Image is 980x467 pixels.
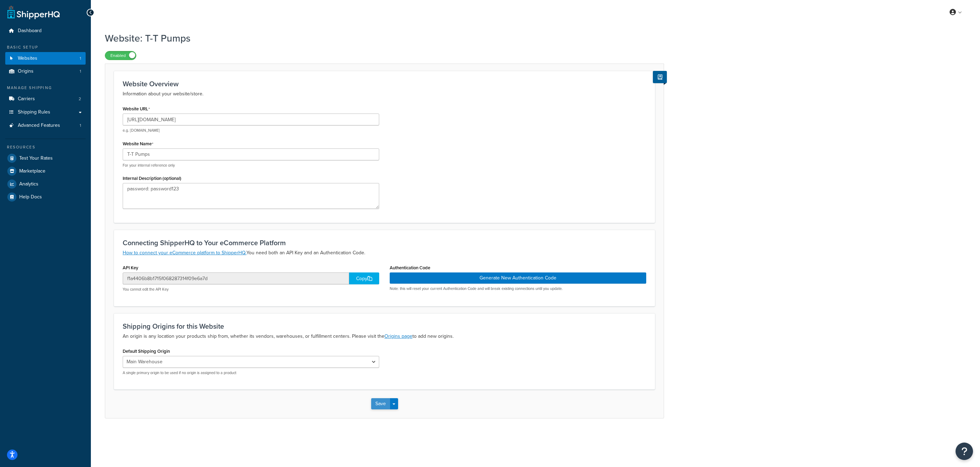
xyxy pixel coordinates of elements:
label: API Key [123,265,138,270]
span: 1 [80,56,81,61]
a: Shipping Rules [5,106,86,119]
span: Carriers [18,96,35,102]
a: Test Your Rates [5,152,86,165]
label: Authentication Code [390,265,430,270]
a: Analytics [5,178,86,190]
p: e.g. [DOMAIN_NAME] [123,128,379,133]
span: 2 [79,96,81,102]
button: Generate New Authentication Code [390,272,646,284]
li: Carriers [5,93,86,105]
a: Origins page [384,333,412,340]
a: Marketplace [5,165,86,177]
h3: Connecting ShipperHQ to Your eCommerce Platform [123,239,646,247]
label: Website URL [123,106,150,112]
a: Carriers2 [5,93,86,105]
div: Resources [5,144,86,150]
button: Open Resource Center [956,443,973,460]
textarea: password: password123 [123,183,379,209]
button: Save [371,398,390,409]
span: Analytics [19,181,38,187]
p: Note: this will reset your current Authentication Code and will break existing connections until ... [390,286,646,291]
p: Information about your website/store. [123,90,646,98]
div: Copy [349,272,379,284]
div: Basic Setup [5,44,86,50]
button: Show Help Docs [653,71,667,83]
a: Advanced Features1 [5,119,86,132]
p: An origin is any location your products ship from, whether its vendors, warehouses, or fulfillmen... [123,332,646,341]
span: Dashboard [18,28,42,34]
span: Marketplace [19,168,45,174]
p: You need both an API Key and an Authentication Code. [123,249,646,257]
span: 1 [80,123,81,129]
span: Help Docs [19,194,42,200]
a: Websites1 [5,52,86,65]
label: Website Name [123,141,153,147]
h3: Website Overview [123,80,646,88]
span: Websites [18,56,37,61]
p: A single primary origin to be used if no origin is assigned to a product [123,370,379,375]
p: For your internal reference only [123,163,379,168]
h3: Shipping Origins for this Website [123,322,646,330]
span: Advanced Features [18,123,60,129]
label: Internal Description (optional) [123,176,181,181]
p: You cannot edit the API Key [123,287,379,292]
a: Origins1 [5,65,86,78]
a: Help Docs [5,191,86,203]
a: How to connect your eCommerce platform to ShipperHQ. [123,249,246,256]
label: Enabled [105,51,136,60]
h1: Website: T-T Pumps [105,31,655,45]
li: Advanced Features [5,119,86,132]
label: Default Shipping Origin [123,349,170,354]
a: Dashboard [5,24,86,37]
span: Test Your Rates [19,155,53,161]
span: Origins [18,68,34,74]
li: Origins [5,65,86,78]
span: 1 [80,68,81,74]
span: Shipping Rules [18,109,50,115]
div: Manage Shipping [5,85,86,91]
li: Websites [5,52,86,65]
